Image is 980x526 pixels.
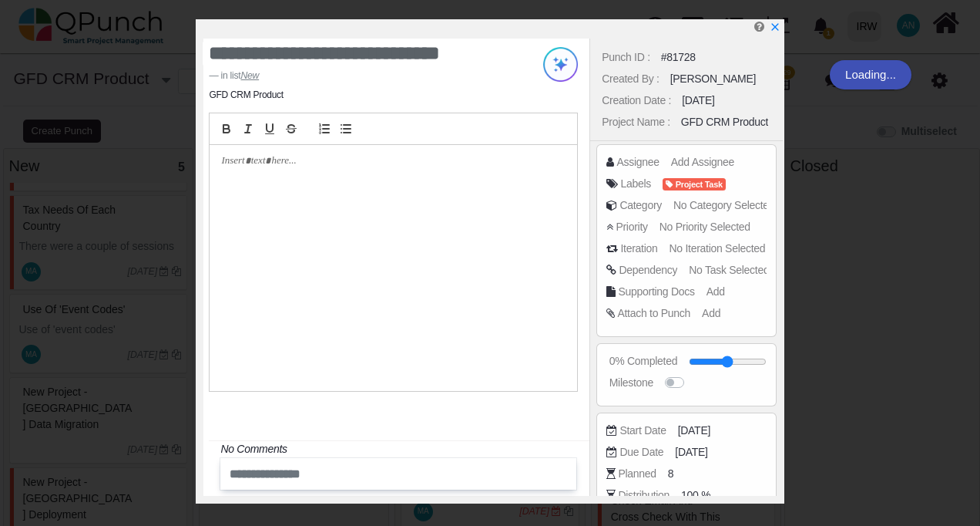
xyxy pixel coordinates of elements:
[209,88,283,102] li: GFD CRM Product
[220,443,287,455] i: No Comments
[770,21,780,33] a: x
[770,22,780,32] svg: x
[754,21,764,32] i: Edit Punch
[830,60,911,89] div: Loading...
